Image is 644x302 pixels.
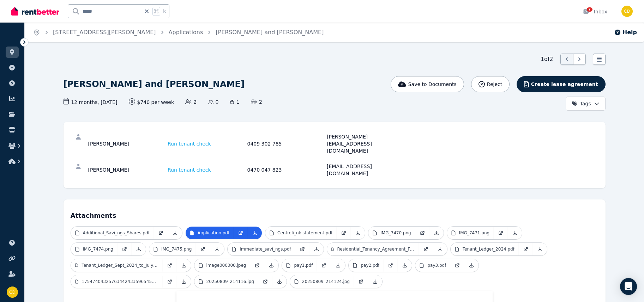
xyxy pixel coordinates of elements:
[282,259,317,272] a: pay1.pdf
[419,243,433,255] a: Open in new Tab
[327,163,404,177] div: [EMAIL_ADDRESS][DOMAIN_NAME]
[354,275,368,288] a: Open in new Tab
[494,227,508,239] a: Open in new Tab
[168,140,211,147] span: Run tenant check
[25,23,332,42] nav: Breadcrumb
[294,263,313,268] p: pay1.pdf
[290,275,354,288] a: 20250809_214124.jpg
[541,55,553,63] span: 1 of 2
[277,230,332,236] p: Centreli_nk statement.pdf
[327,133,404,154] div: [PERSON_NAME][EMAIL_ADDRESS][DOMAIN_NAME]
[82,263,158,268] p: Tenant_Ledger_Sept_2024_to_July_2025_.pdf
[71,227,154,239] a: Additional_Savi_ngs_Shares.pdf
[429,227,444,239] a: Download Attachment
[258,275,272,288] a: Open in new Tab
[337,227,351,239] a: Open in new Tab
[88,163,166,177] div: [PERSON_NAME]
[53,29,156,36] a: [STREET_ADDRESS][PERSON_NAME]
[272,275,287,288] a: Download Attachment
[361,263,379,268] p: pay2.pdf
[234,227,248,239] a: Open in new Tab
[206,263,246,268] p: image000000.jpeg
[132,243,146,255] a: Download Attachment
[88,133,166,154] div: [PERSON_NAME]
[163,8,165,14] span: k
[177,259,191,272] a: Download Attachment
[620,278,637,295] div: Open Intercom Messenger
[71,207,598,221] h4: Attachments
[487,81,502,88] span: Reject
[118,243,132,255] a: Open in new Tab
[210,243,224,255] a: Download Attachment
[451,243,519,255] a: Tenant_Ledger_2024.pdf
[265,227,337,239] a: Centreli_nk statement.pdf
[251,98,262,105] span: 2
[566,97,606,111] button: Tags
[216,29,324,36] a: [PERSON_NAME] and [PERSON_NAME]
[380,230,411,236] p: IMG_7470.png
[185,98,197,105] span: 2
[228,243,295,255] a: Immediate_savi_ngs.pdf
[83,230,150,236] p: Additional_Savi_ngs_Shares.pdf
[163,275,177,288] a: Open in new Tab
[531,81,598,88] span: Create lease agreement
[415,259,450,272] a: pay3.pdf
[471,76,510,92] button: Reject
[391,76,464,92] button: Save to Documents
[82,279,158,284] p: 17547404325763442433596545417661.jpg
[508,227,522,239] a: Download Attachment
[427,263,446,268] p: pay3.pdf
[250,259,264,272] a: Open in new Tab
[587,7,592,12] span: 7
[447,227,494,239] a: IMG_7471.png
[206,279,254,284] p: 20250809_214116.jpg
[408,81,457,88] span: Save to Documents
[384,259,398,272] a: Open in new Tab
[71,259,163,272] a: Tenant_Ledger_Sept_2024_to_July_2025_.pdf
[349,259,384,272] a: pay2.pdf
[161,246,192,252] p: IMG_7475.png
[450,259,464,272] a: Open in new Tab
[149,243,196,255] a: IMG_7475.png
[517,76,605,92] button: Create lease agreement
[302,279,350,284] p: 20250809_214124.jpg
[572,100,591,107] span: Tags
[129,98,174,106] span: $740 per week
[248,227,262,239] a: Download Attachment
[163,259,177,272] a: Open in new Tab
[614,28,637,37] button: Help
[196,243,210,255] a: Open in new Tab
[208,98,219,105] span: 0
[71,275,163,288] a: 17547404325763442433596545417661.jpg
[194,259,251,272] a: image000000.jpeg
[7,286,18,298] img: Chris Dimitropoulos
[247,163,325,177] div: 0470 047 823
[64,98,118,106] span: 12 months , [DATE]
[154,227,168,239] a: Open in new Tab
[398,259,412,272] a: Download Attachment
[459,230,489,236] p: IMG_7471.png
[415,227,429,239] a: Open in new Tab
[327,243,419,255] a: Residential_Tenancy_Agreement_Frank_NGUYEN_1.pdf
[464,259,479,272] a: Download Attachment
[368,275,382,288] a: Download Attachment
[247,133,325,154] div: 0409 302 785
[177,275,191,288] a: Download Attachment
[368,227,415,239] a: IMG_7470.png
[309,243,324,255] a: Download Attachment
[331,259,345,272] a: Download Attachment
[264,259,278,272] a: Download Attachment
[186,227,234,239] a: Application.pdf
[583,8,607,15] div: Inbox
[533,243,547,255] a: Download Attachment
[240,246,291,252] p: Immediate_savi_ngs.pdf
[6,39,28,44] span: ORGANISE
[463,246,514,252] p: Tenant_Ledger_2024.pdf
[194,275,258,288] a: 20250809_214116.jpg
[64,79,245,90] h1: [PERSON_NAME] and [PERSON_NAME]
[317,259,331,272] a: Open in new Tab
[433,243,447,255] a: Download Attachment
[198,230,229,236] p: Application.pdf
[169,29,203,36] a: Applications
[230,98,239,105] span: 1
